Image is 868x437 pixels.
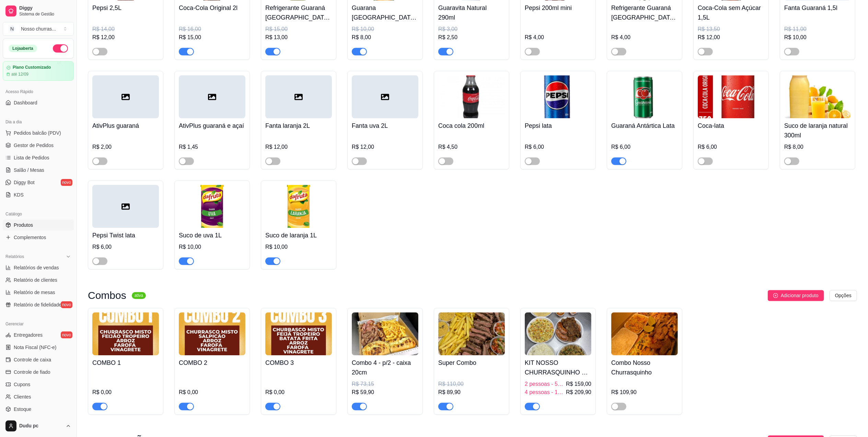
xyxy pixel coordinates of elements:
[525,312,591,355] img: product-image
[14,234,46,241] span: Complementos
[14,154,49,161] span: Lista de Pedidos
[611,3,678,22] h4: Refrigerante Guaraná [GEOGRAPHIC_DATA] 200ml
[14,406,31,413] span: Estoque
[3,189,74,200] a: KDS
[179,312,245,355] img: product-image
[835,292,852,299] span: Opções
[265,231,332,240] h4: Suco de laranja 1L
[611,33,678,42] div: R$ 4,00
[92,243,159,251] div: R$ 6,00
[14,222,33,228] span: Produtos
[698,33,764,42] div: R$ 12,00
[9,25,15,32] span: N
[525,33,591,42] div: R$ 4,00
[3,354,74,365] a: Controle de caixa
[525,75,591,118] img: product-image
[3,61,74,81] a: Plano Customizadoaté 12/09
[14,332,43,338] span: Entregadores
[92,388,159,396] div: R$ 0,00
[14,99,37,106] span: Dashboard
[3,367,74,378] a: Controle de fiado
[179,231,245,240] h4: Suco de uva 1L
[438,25,505,33] div: R$ 3,00
[265,312,332,355] img: product-image
[14,142,54,149] span: Gestor de Pedidos
[3,404,74,415] a: Estoque
[784,143,851,151] div: R$ 8,00
[3,3,74,19] a: DiggySistema de Gestão
[14,301,61,308] span: Relatório de fidelidade
[784,121,851,140] h4: Suco de laranja natural 300ml
[438,75,505,118] img: product-image
[3,329,74,340] a: Entregadoresnovo
[525,380,565,388] span: 2 pessoas - 500g de Churrasco
[3,177,74,188] a: Diggy Botnovo
[525,121,591,131] h4: Pepsi lata
[14,381,30,388] span: Cupons
[438,33,505,42] div: R$ 2,50
[352,25,418,33] div: R$ 10,00
[11,71,28,77] article: até 12/09
[3,274,74,285] a: Relatório de clientes
[352,358,418,377] h4: Combo 4 - p/2 - caixa 20cm
[179,3,245,13] h4: Coca-Cola Original 2l
[179,121,245,131] h4: AtivPlus guaraná e açaí
[92,358,159,368] h4: COMBO 1
[611,388,678,396] div: R$ 109,90
[566,388,591,396] span: R$ 209,90
[14,167,44,173] span: Salão / Mesas
[438,312,505,355] img: product-image
[611,312,678,355] img: product-image
[19,11,71,17] span: Sistema de Gestão
[179,25,245,33] div: R$ 16,00
[698,3,764,22] h4: Coca-Cola sem Açúcar 1,5L
[784,3,851,13] h4: Fanta Guaraná 1,5l
[438,358,505,368] h4: Super Combo
[3,379,74,390] a: Cupons
[92,3,159,13] h4: Pepsi 2,5L
[14,369,50,376] span: Controle de fiado
[352,388,418,396] div: R$ 59,90
[352,33,418,42] div: R$ 8,00
[265,33,332,42] div: R$ 13,00
[781,292,819,299] span: Adicionar produto
[265,25,332,33] div: R$ 15,00
[14,393,31,400] span: Clientes
[698,75,764,118] img: product-image
[92,25,159,33] div: R$ 14,00
[179,388,245,396] div: R$ 0,00
[3,97,74,108] a: Dashboard
[830,290,857,301] button: Opções
[438,380,505,388] div: R$ 110,00
[352,312,418,355] img: product-image
[698,143,764,151] div: R$ 6,00
[611,143,678,151] div: R$ 6,00
[265,388,332,396] div: R$ 0,00
[352,380,418,388] div: R$ 73,15
[265,243,332,251] div: R$ 10,00
[525,358,591,377] h4: KIT NOSSO CHURRASQUINHO + COCA COLA 1,5L GRATIS
[3,86,74,97] div: Acesso Rápido
[14,289,55,296] span: Relatório de mesas
[92,33,159,42] div: R$ 12,00
[3,116,74,127] div: Dia a dia
[352,143,418,151] div: R$ 12,00
[611,121,678,131] h4: Guaraná Antártica Lata
[784,25,851,33] div: R$ 11,00
[92,231,159,240] h4: Pepsi Twist lata
[92,143,159,151] div: R$ 2,00
[179,33,245,42] div: R$ 15,00
[92,121,159,131] h4: AtivPlus guaraná
[14,264,59,271] span: Relatórios de vendas
[14,356,51,363] span: Controle de caixa
[265,358,332,368] h4: COMBO 3
[3,220,74,231] a: Produtos
[3,209,74,220] div: Catálogo
[14,191,24,198] span: KDS
[698,121,764,131] h4: Coca-lata
[566,380,591,388] span: R$ 159,00
[179,358,245,368] h4: COMBO 2
[698,25,764,33] div: R$ 13,50
[611,358,678,377] h4: Combo Nosso Churrasquinho
[784,33,851,42] div: R$ 10,00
